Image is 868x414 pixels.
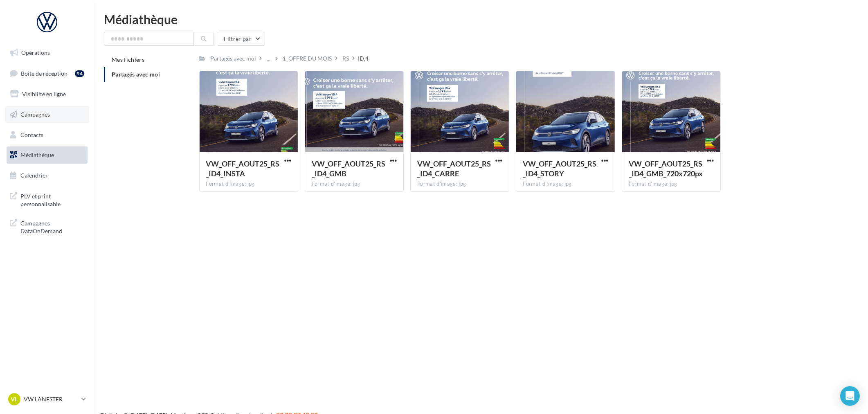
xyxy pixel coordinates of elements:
[20,172,48,179] span: Calendrier
[22,90,66,97] span: Visibilité en ligne
[523,180,608,188] div: Format d'image: jpg
[629,180,714,188] div: Format d'image: jpg
[211,54,256,63] div: Partagés avec moi
[417,180,502,188] div: Format d'image: jpg
[358,54,369,63] div: ID.4
[265,53,272,64] div: ...
[11,395,18,403] span: VL
[5,65,89,82] a: Boîte de réception94
[217,32,265,46] button: Filtrer par
[21,70,67,76] span: Boîte de réception
[104,13,858,25] div: Médiathèque
[5,167,89,184] a: Calendrier
[20,131,43,138] span: Contacts
[20,218,84,235] span: Campagnes DataOnDemand
[112,56,144,63] span: Mes fichiers
[5,85,89,103] a: Visibilité en ligne
[840,386,860,406] div: Open Intercom Messenger
[75,70,84,77] div: 94
[629,159,703,178] span: VW_OFF_AOUT25_RS_ID4_GMB_720x720px
[20,111,50,118] span: Campagnes
[343,54,349,63] div: RS
[7,391,88,407] a: VL VW LANESTER
[312,180,397,188] div: Format d'image: jpg
[5,214,89,239] a: Campagnes DataOnDemand
[20,151,54,158] span: Médiathèque
[20,191,84,208] span: PLV et print personnalisable
[21,49,50,56] span: Opérations
[312,159,385,178] span: VW_OFF_AOUT25_RS_ID4_GMB
[206,159,280,178] span: VW_OFF_AOUT25_RS_ID4_INSTA
[523,159,596,178] span: VW_OFF_AOUT25_RS_ID4_STORY
[5,106,89,123] a: Campagnes
[417,159,491,178] span: VW_OFF_AOUT25_RS_ID4_CARRE
[5,146,89,164] a: Médiathèque
[5,44,89,61] a: Opérations
[5,187,89,211] a: PLV et print personnalisable
[5,126,89,144] a: Contacts
[24,395,78,403] p: VW LANESTER
[283,54,332,63] div: 1_OFFRE DU MOIS
[112,71,160,78] span: Partagés avec moi
[206,180,291,188] div: Format d'image: jpg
